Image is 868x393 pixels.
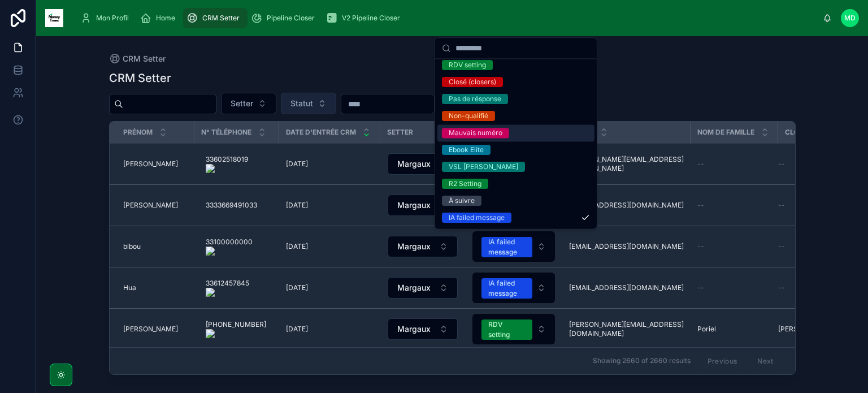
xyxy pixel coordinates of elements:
a: [EMAIL_ADDRESS][DOMAIN_NAME] [569,283,684,292]
onoff-telecom-ce-phone-number-wrapper: [PHONE_NUMBER] [206,320,266,329]
a: [PERSON_NAME][EMAIL_ADDRESS][DOMAIN_NAME] [569,155,684,173]
h1: CRM Setter [109,70,171,86]
a: -- [778,201,849,210]
a: [PERSON_NAME] [123,159,188,169]
a: [DATE] [286,283,374,292]
div: IA failed message [488,237,526,257]
a: 33602518019 [201,150,272,178]
a: -- [697,283,771,292]
span: Margaux [397,241,431,252]
span: -- [778,159,785,169]
span: Poriel [697,325,716,334]
span: Pipeline Closer [267,14,315,23]
span: -- [778,283,785,292]
span: [PERSON_NAME] [778,325,833,334]
a: [PERSON_NAME] [778,325,849,334]
span: Showing 2660 of 2660 results [593,356,691,365]
div: Pas de résponse [449,94,501,104]
div: Closé (closers) [449,77,496,87]
span: CRM Setter [202,14,240,23]
span: [PERSON_NAME] [123,159,178,169]
button: Select Button [472,273,555,303]
a: Pipeline Closer [248,8,323,28]
div: scrollable content [72,6,823,31]
span: Hua [123,283,136,292]
span: [PERSON_NAME] [123,201,178,210]
span: Statut [290,98,313,109]
a: -- [778,159,849,169]
a: 33100000000 [201,233,272,260]
span: [DATE] [286,242,308,251]
a: [EMAIL_ADDRESS][DOMAIN_NAME] [569,242,684,251]
span: -- [697,201,704,210]
div: RDV setting [449,60,486,70]
onoff-telecom-ce-phone-number-wrapper: 33612457845 [206,279,249,287]
span: [DATE] [286,159,308,169]
span: Margaux [397,323,431,335]
span: 3333669491033 [206,201,257,210]
button: Select Button [388,277,458,299]
a: CRM Setter [183,8,248,28]
a: Select Button [387,277,458,299]
a: [DATE] [286,242,374,251]
a: 3333669491033 [201,196,272,214]
a: -- [697,242,771,251]
span: Setter [231,98,253,109]
button: Select Button [388,153,458,175]
button: Select Button [281,93,336,114]
a: [PERSON_NAME] [123,201,188,210]
button: Select Button [472,231,555,262]
onoff-telecom-ce-phone-number-wrapper: 33100000000 [206,237,253,246]
span: Nom de famille [697,128,754,137]
span: -- [778,201,785,210]
span: V2 Pipeline Closer [342,14,400,23]
span: -- [697,283,704,292]
span: Home [156,14,175,23]
span: Mon Profil [96,14,129,23]
img: actions-icon.png [206,288,249,297]
a: Select Button [387,235,458,258]
img: actions-icon.png [206,329,266,338]
span: Setter [387,128,413,137]
img: actions-icon.png [206,164,248,173]
div: RDV setting [488,319,526,340]
div: À suivre [449,196,475,206]
span: CRM Setter [123,53,166,64]
span: -- [697,159,704,169]
div: R2 Setting [449,179,481,189]
a: Hua [123,283,188,292]
span: Margaux [397,200,431,211]
a: Select Button [387,318,458,340]
a: -- [778,242,849,251]
button: Select Button [472,314,555,344]
span: Closer [785,128,812,137]
a: bibou [123,242,188,251]
div: Mauvais numéro [449,128,502,138]
a: Home [137,8,183,28]
span: [DATE] [286,283,308,292]
a: [DATE] [286,159,374,169]
a: Poriel [697,325,771,334]
span: Margaux [397,158,431,170]
span: bibou [123,242,141,251]
a: Select Button [472,231,555,262]
a: [EMAIL_ADDRESS][DOMAIN_NAME] [569,201,684,210]
a: -- [778,283,849,292]
span: -- [697,242,704,251]
span: Margaux [397,282,431,293]
a: Select Button [472,272,555,304]
a: CRM Setter [109,53,166,64]
div: Non-qualifié [449,111,488,121]
a: Select Button [387,194,458,217]
a: -- [697,159,771,169]
a: -- [697,201,771,210]
a: Mon Profil [77,8,137,28]
a: Select Button [472,313,555,345]
div: IA failed message [488,278,526,299]
span: MD [844,14,856,23]
a: V2 Pipeline Closer [323,8,408,28]
div: Suggestions [435,59,597,228]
